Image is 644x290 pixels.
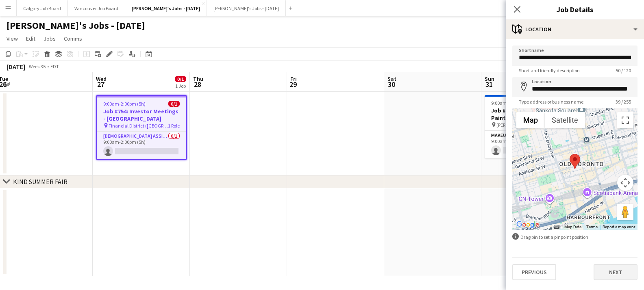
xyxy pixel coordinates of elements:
[3,33,21,44] a: View
[514,219,541,230] a: Open this area in Google Maps (opens a new window)
[485,95,576,158] app-job-card: 9:00am-1:30pm (4h30m)0/1Job #741: Blue Jays Face Painting Event - [GEOGRAPHIC_DATA] [PERSON_NAME]...
[290,75,297,82] span: Fri
[617,175,633,191] button: Map camera controls
[386,80,396,89] span: 30
[95,80,107,89] span: 27
[512,67,586,74] span: Short and friendly description
[7,63,25,71] div: [DATE]
[554,224,559,230] button: Keyboard shortcuts
[387,75,396,82] span: Sat
[103,101,146,107] span: 9:00am-2:00pm (5h)
[586,225,598,229] a: Terms
[609,99,637,105] span: 39 / 255
[289,80,297,89] span: 29
[496,122,557,128] span: [PERSON_NAME][GEOGRAPHIC_DATA] - Gate 7
[545,112,585,128] button: Show satellite imagery
[125,0,207,16] button: [PERSON_NAME]'s Jobs - [DATE]
[617,112,633,128] button: Toggle fullscreen view
[193,75,203,82] span: Thu
[96,75,107,82] span: Wed
[609,67,637,74] span: 50 / 120
[491,100,543,106] span: 9:00am-1:30pm (4h30m)
[594,264,637,280] button: Next
[175,76,186,82] span: 0/1
[109,123,168,129] span: Financial District ([GEOGRAPHIC_DATA] W, [GEOGRAPHIC_DATA], Queen E)
[23,33,39,44] a: Edit
[96,95,187,160] app-job-card: 9:00am-2:00pm (5h)0/1Job #754: Investor Meetings - [GEOGRAPHIC_DATA] Financial District ([GEOGRAP...
[506,19,644,39] div: Location
[7,35,18,42] span: View
[64,35,82,42] span: Comms
[13,177,67,186] div: KIND SUMMER FAIR
[516,112,545,128] button: Show street map
[207,0,286,16] button: [PERSON_NAME]'s Jobs - [DATE]
[192,80,203,89] span: 28
[483,80,494,89] span: 31
[506,4,644,15] h3: Job Details
[485,131,576,158] app-card-role: Makeup Artists0/19:00am-1:30pm (4h30m)
[40,33,59,44] a: Jobs
[17,0,68,16] button: Calgary Job Board
[27,63,47,69] span: Week 35
[50,63,59,69] div: EDT
[168,101,180,107] span: 0/1
[26,35,35,42] span: Edit
[7,19,145,32] h1: [PERSON_NAME]'s Jobs - [DATE]
[603,225,635,229] a: Report a map error
[61,33,85,44] a: Comms
[485,75,494,82] span: Sun
[68,0,125,16] button: Vancouver Job Board
[168,123,180,129] span: 1 Role
[485,107,576,121] h3: Job #741: Blue Jays Face Painting Event - [GEOGRAPHIC_DATA]
[512,99,590,105] span: Type address or business name
[512,264,556,280] button: Previous
[97,132,186,159] app-card-role: [DEMOGRAPHIC_DATA] Assistant0/19:00am-2:00pm (5h)
[617,204,633,220] button: Drag Pegman onto the map to open Street View
[175,83,186,89] div: 1 Job
[564,224,581,230] button: Map Data
[512,233,637,241] div: Drag pin to set a pinpoint position
[97,108,186,122] h3: Job #754: Investor Meetings - [GEOGRAPHIC_DATA]
[44,35,56,42] span: Jobs
[514,219,541,230] img: Google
